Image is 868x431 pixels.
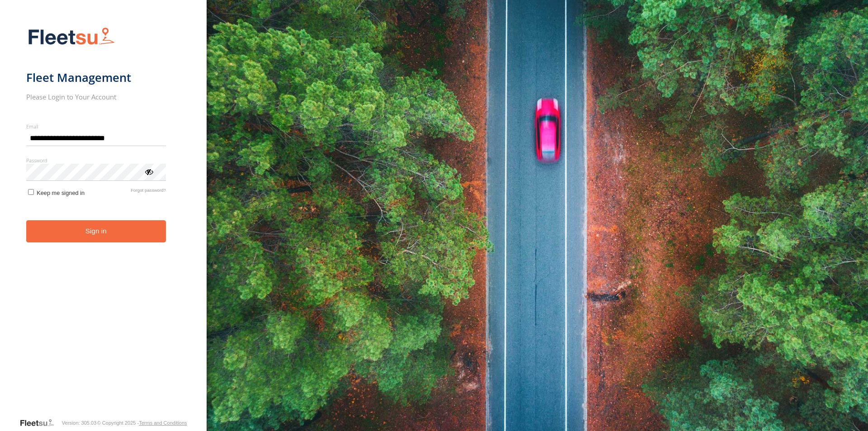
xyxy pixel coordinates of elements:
[37,189,85,196] span: Keep me signed in
[26,123,166,130] label: Email
[97,420,187,426] div: © Copyright 2025 -
[26,25,117,48] img: Fleetsu
[26,70,166,85] h1: Fleet Management
[62,420,96,426] div: Version: 305.03
[26,22,180,417] form: main
[28,189,34,195] input: Keep me signed in
[131,188,166,196] a: Forgot password?
[26,220,166,242] button: Sign in
[19,418,61,427] a: Visit our Website
[26,92,166,101] h2: Please Login to Your Account
[144,167,153,176] div: ViewPassword
[139,420,187,426] a: Terms and Conditions
[26,157,166,164] label: Password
